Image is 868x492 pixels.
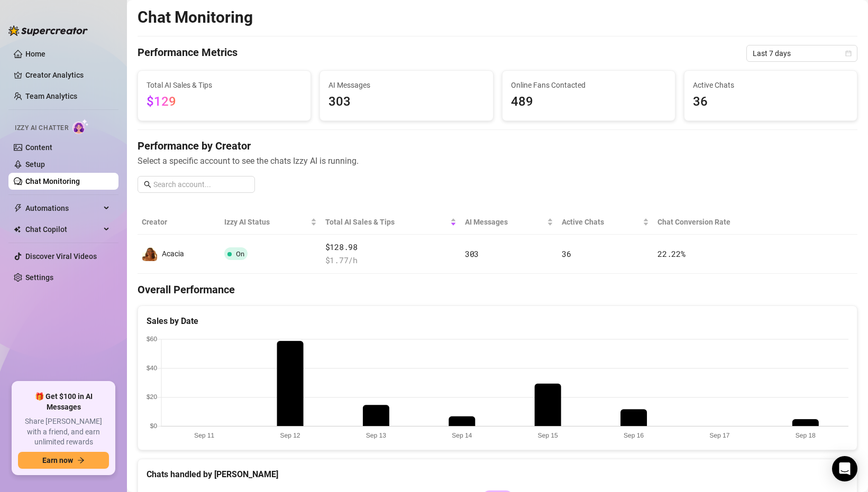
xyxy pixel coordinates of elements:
span: Automations [25,200,100,217]
span: Active Chats [562,216,641,228]
div: Sales by Date [147,314,848,328]
img: AI Chatter [72,119,89,134]
a: Chat Monitoring [25,177,80,185]
span: Share [PERSON_NAME] with a friend, and earn unlimited rewards [18,416,109,448]
span: $128.98 [325,241,456,254]
h2: Chat Monitoring [138,7,253,27]
th: Total AI Sales & Tips [321,210,461,235]
span: 🎁 Get $100 in AI Messages [18,392,109,412]
span: Last 7 days [753,45,851,61]
a: Team Analytics [25,92,77,100]
div: Open Intercom Messenger [832,456,857,481]
a: Settings [25,273,53,282]
img: logo-BBDzfeDw.svg [8,25,88,36]
h4: Performance by Creator [138,138,857,153]
span: Izzy AI Status [224,216,308,228]
span: $129 [147,94,176,109]
img: Chat Copilot [14,226,21,233]
span: arrow-right [77,457,85,464]
span: Chat Copilot [25,221,100,238]
span: Select a specific account to see the chats Izzy AI is running. [138,154,857,168]
span: Acacia [162,249,184,258]
span: 36 [562,248,571,259]
span: Total AI Sales & Tips [325,216,448,228]
span: 22.22 % [657,248,685,259]
span: Izzy AI Chatter [15,123,68,133]
th: Chat Conversion Rate [653,210,785,235]
input: Search account... [153,179,249,190]
th: Izzy AI Status [220,210,321,235]
span: AI Messages [465,216,545,228]
a: Discover Viral Videos [25,252,97,261]
th: AI Messages [461,210,558,235]
div: Chats handled by [PERSON_NAME] [147,468,848,481]
span: On [236,250,244,258]
a: Setup [25,160,45,169]
h4: Overall Performance [138,282,857,297]
span: 36 [693,92,848,112]
span: Online Fans Contacted [511,79,666,91]
span: 303 [328,92,484,112]
a: Home [25,50,45,58]
span: Earn now [42,456,73,465]
span: calendar [845,50,852,57]
h4: Performance Metrics [138,45,237,62]
span: Active Chats [693,79,848,91]
span: $ 1.77 /h [325,254,456,267]
img: Acacia [142,246,157,261]
th: Creator [138,210,220,235]
span: thunderbolt [14,204,22,212]
th: Active Chats [558,210,653,235]
span: AI Messages [328,79,484,91]
span: Total AI Sales & Tips [147,79,302,91]
span: 489 [511,92,666,112]
a: Content [25,143,52,152]
button: Earn nowarrow-right [18,452,109,469]
span: search [144,181,151,188]
span: 303 [465,248,479,259]
a: Creator Analytics [25,67,110,83]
